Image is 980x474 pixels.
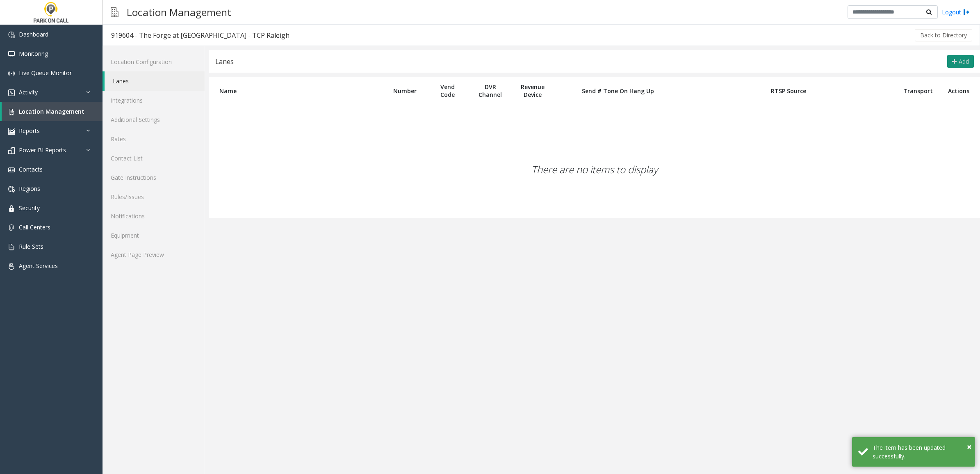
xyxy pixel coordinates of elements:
[8,32,15,38] img: 'icon'
[426,77,469,105] th: Vend Code
[682,77,895,105] th: RTSP Source
[19,127,40,135] span: Reports
[915,29,972,41] button: Back to Directory
[19,69,72,77] span: Live Queue Monitor
[947,55,974,68] button: Add
[103,129,205,149] a: Rates
[111,2,119,22] img: pageIcon
[967,441,971,453] button: Close
[959,57,969,65] span: Add
[19,108,84,115] span: Location Management
[19,50,48,57] span: Monitoring
[8,147,15,154] img: 'icon'
[19,165,43,173] span: Contacts
[103,187,205,206] a: Rules/Issues
[469,77,512,105] th: DVR Channel
[967,441,971,452] span: ×
[111,30,289,41] div: 919604 - The Forge at [GEOGRAPHIC_DATA] - TCP Raleigh
[895,77,941,105] th: Transport
[8,205,15,212] img: 'icon'
[19,204,40,212] span: Security
[942,8,970,16] a: Logout
[105,71,205,91] a: Lanes
[8,224,15,231] img: 'icon'
[941,77,976,105] th: Actions
[103,52,205,71] a: Location Configuration
[103,91,205,110] a: Integrations
[511,77,554,105] th: Revenue Device
[103,110,205,129] a: Additional Settings
[873,443,969,460] div: The item has been updated successfully.
[103,226,205,245] a: Equipment
[554,77,682,105] th: Send # Tone On Hang Up
[19,146,66,154] span: Power BI Reports
[19,30,48,38] span: Dashboard
[8,109,15,115] img: 'icon'
[103,168,205,187] a: Gate Instructions
[8,128,15,135] img: 'icon'
[19,223,50,231] span: Call Centers
[963,8,970,16] img: logout
[8,244,15,250] img: 'icon'
[8,186,15,192] img: 'icon'
[8,70,15,77] img: 'icon'
[384,77,426,105] th: Number
[103,206,205,226] a: Notifications
[103,149,205,168] a: Contact List
[123,2,235,22] h3: Location Management
[8,263,15,270] img: 'icon'
[19,185,40,192] span: Regions
[213,77,384,105] th: Name
[2,102,103,121] a: Location Management
[215,56,234,67] div: Lanes
[103,245,205,264] a: Agent Page Preview
[8,51,15,57] img: 'icon'
[19,262,58,270] span: Agent Services
[8,89,15,96] img: 'icon'
[8,167,15,173] img: 'icon'
[19,243,43,250] span: Rule Sets
[19,88,38,96] span: Activity
[209,121,980,218] div: There are no items to display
